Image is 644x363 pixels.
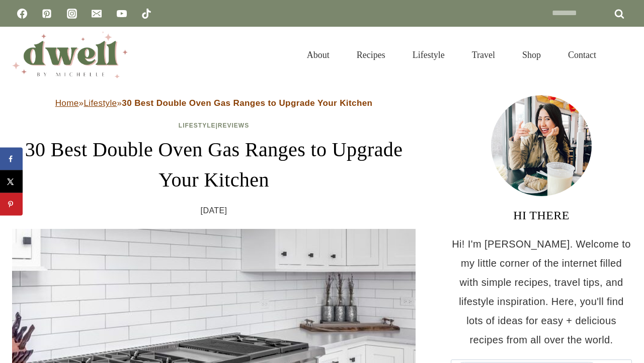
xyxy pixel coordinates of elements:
p: Hi! I'm [PERSON_NAME]. Welcome to my little corner of the internet filled with simple recipes, tr... [451,234,632,349]
a: TikTok [136,4,156,24]
a: Lifestyle [84,98,117,108]
span: | [179,122,249,129]
a: YouTube [112,4,132,24]
a: Home [55,98,79,108]
a: Shop [509,37,554,73]
img: DWELL by michelle [12,32,128,78]
a: Facebook [12,4,32,24]
a: Travel [458,37,509,73]
a: Contact [554,37,610,73]
strong: 30 Best Double Oven Gas Ranges to Upgrade Your Kitchen [122,98,372,108]
a: Pinterest [37,4,57,24]
a: Instagram [62,4,82,24]
nav: Primary Navigation [293,37,610,73]
h1: 30 Best Double Oven Gas Ranges to Upgrade Your Kitchen [12,135,416,195]
span: » » [55,98,373,108]
time: [DATE] [201,203,227,218]
h3: HI THERE [451,206,632,224]
a: Recipes [343,37,399,73]
a: Email [87,4,107,24]
a: About [293,37,343,73]
button: View Search Form [615,46,632,64]
a: Lifestyle [399,37,458,73]
a: Lifestyle [179,122,216,129]
a: Reviews [218,122,249,129]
